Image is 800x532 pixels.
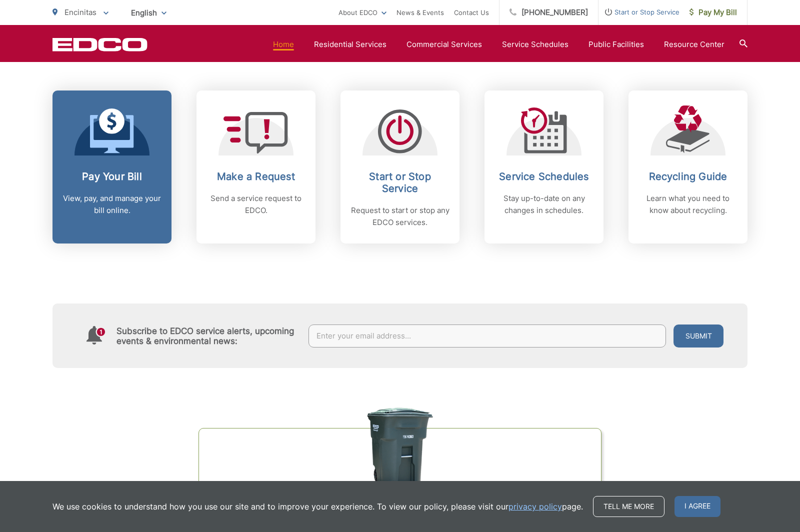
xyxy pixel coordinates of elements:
[123,4,174,21] span: English
[350,204,449,228] p: Request to start or stop any EDCO services.
[206,192,305,216] p: Send a service request to EDCO.
[406,38,482,50] a: Commercial Services
[593,496,664,517] a: Tell me more
[52,500,583,512] p: We use cookies to understand how you use our site and to improve your experience. To view our pol...
[308,324,666,347] input: Enter your email address...
[350,170,449,194] h2: Start or Stop Service
[588,38,644,50] a: Public Facilities
[664,38,724,50] a: Resource Center
[494,192,593,216] p: Stay up-to-date on any changes in schedules.
[52,90,171,243] a: Pay Your Bill View, pay, and manage your bill online.
[484,90,603,243] a: Service Schedules Stay up-to-date on any changes in schedules.
[62,170,161,182] h2: Pay Your Bill
[314,38,386,50] a: Residential Services
[206,170,305,182] h2: Make a Request
[454,6,489,18] a: Contact Us
[52,37,147,51] a: EDCD logo. Return to the homepage.
[273,38,294,50] a: Home
[62,192,161,216] p: View, pay, and manage your bill online.
[689,6,737,18] span: Pay My Bill
[628,90,747,243] a: Recycling Guide Learn what you need to know about recycling.
[64,7,96,17] span: Encinitas
[502,38,568,50] a: Service Schedules
[196,90,315,243] a: Make a Request Send a service request to EDCO.
[396,6,444,18] a: News & Events
[494,170,593,182] h2: Service Schedules
[508,500,562,512] a: privacy policy
[116,326,298,346] h4: Subscribe to EDCO service alerts, upcoming events & environmental news:
[338,6,386,18] a: About EDCO
[638,192,737,216] p: Learn what you need to know about recycling.
[638,170,737,182] h2: Recycling Guide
